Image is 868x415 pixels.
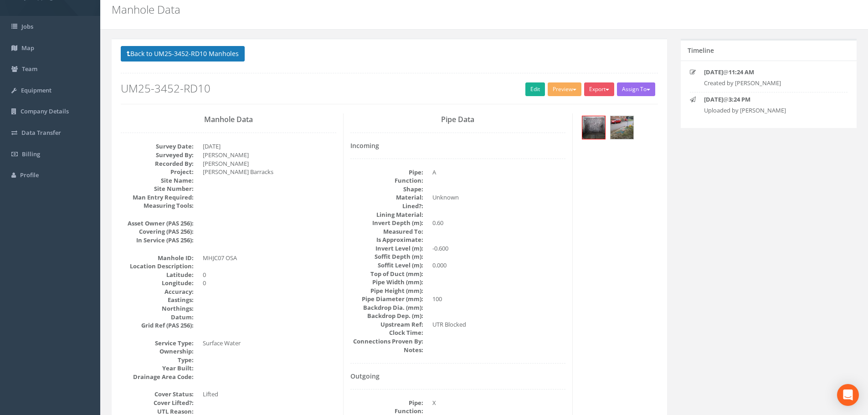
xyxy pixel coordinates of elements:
p: @ [704,95,833,104]
dt: Cover Lifted?: [121,399,194,407]
p: Created by [PERSON_NAME] [704,79,833,87]
span: Equipment [21,86,51,94]
dt: Is Approximate: [350,236,423,244]
span: Billing [22,150,40,158]
dt: Type: [121,356,194,364]
button: Back to UM25-3452-RD10 Manholes [121,46,245,61]
dd: Unknown [432,193,566,202]
p: Uploaded by [PERSON_NAME] [704,106,833,115]
h3: Pipe Data [350,116,566,124]
dd: 0 [203,279,336,287]
span: Map [21,44,34,52]
dt: Eastings: [121,296,194,304]
dt: Lining Material: [350,210,423,219]
dt: Invert Level (m): [350,244,423,253]
dt: Upstream Ref: [350,320,423,329]
dt: Site Name: [121,176,194,185]
h4: Outgoing [350,373,566,379]
button: Preview [548,82,581,96]
h3: Manhole Data [121,116,336,124]
dt: Project: [121,168,194,176]
dt: Location Description: [121,262,194,271]
dt: Pipe Height (mm): [350,287,423,295]
dt: Manhole ID: [121,254,194,262]
dt: Invert Depth (m): [350,219,423,227]
dt: Survey Date: [121,142,194,151]
strong: 3:24 PM [729,95,750,103]
dd: X [432,399,566,407]
dt: Pipe Width (mm): [350,278,423,287]
dt: Measured To: [350,227,423,236]
dd: 0 [203,271,336,279]
dt: Notes: [350,346,423,354]
dt: Soffit Level (m): [350,261,423,270]
dt: Pipe Diameter (mm): [350,295,423,303]
strong: [DATE] [704,68,723,76]
dt: Covering (PAS 256): [121,227,194,236]
span: Company Details [21,107,69,115]
strong: 11:24 AM [729,68,754,76]
dt: Recorded By: [121,159,194,168]
h2: UM25-3452-RD10 [121,82,658,94]
dt: Longitude: [121,279,194,287]
a: Edit [525,82,545,96]
dt: Asset Owner (PAS 256): [121,219,194,228]
span: Data Transfer [21,128,61,137]
dt: Cover Status: [121,390,194,399]
strong: [DATE] [704,95,723,103]
span: Team [22,65,37,73]
dd: Lifted [203,390,336,399]
div: Open Intercom Messenger [837,384,859,406]
dt: Backdrop Dia. (mm): [350,303,423,312]
button: Assign To [617,82,655,96]
dt: Drainage Area Code: [121,373,194,381]
dt: Northings: [121,304,194,313]
dt: Datum: [121,313,194,322]
dt: Service Type: [121,339,194,348]
dd: A [432,168,566,177]
button: Export [584,82,614,96]
dt: Pipe: [350,168,423,177]
dt: Year Built: [121,364,194,373]
span: Jobs [21,22,33,31]
dd: [PERSON_NAME] [203,159,336,168]
span: Profile [20,171,39,179]
dt: Site Number: [121,184,194,193]
dt: Surveyed By: [121,151,194,159]
h5: Timeline [688,47,714,54]
dt: Accuracy: [121,287,194,296]
dt: Grid Ref (PAS 256): [121,321,194,330]
dt: Function: [350,176,423,185]
dd: 0.60 [432,219,566,227]
h2: Manhole Data [112,4,730,15]
dd: Surface Water [203,339,336,348]
h4: Incoming [350,142,566,149]
dd: UTR Blocked [432,320,566,329]
dt: Shape: [350,185,423,194]
dt: In Service (PAS 256): [121,236,194,245]
img: 67f57e6e-5d51-c648-e9f7-9a52cba6b39a_9ded8aff-5bbf-2898-d01f-89c84b2b0eaf_thumb.jpg [611,116,633,139]
dt: Ownership: [121,347,194,356]
p: @ [704,68,833,77]
dt: Lined?: [350,202,423,210]
dd: [DATE] [203,142,336,151]
dt: Backdrop Dep. (m): [350,312,423,320]
img: 67f57e6e-5d51-c648-e9f7-9a52cba6b39a_001edfa8-e521-853a-c181-bb41f35439c9_thumb.jpg [582,116,605,139]
dd: 100 [432,295,566,303]
dd: MHJC07 OSA [203,254,336,262]
dd: [PERSON_NAME] Barracks [203,168,336,176]
dt: Top of Duct (mm): [350,270,423,278]
dt: Pipe: [350,399,423,407]
dt: Latitude: [121,271,194,279]
dd: [PERSON_NAME] [203,151,336,159]
dt: Measuring Tools: [121,201,194,210]
dd: -0.600 [432,244,566,253]
dt: Material: [350,193,423,202]
dt: Man Entry Required: [121,193,194,202]
dt: Connections Proven By: [350,337,423,346]
dt: Soffit Depth (m): [350,252,423,261]
dd: 0.000 [432,261,566,270]
dt: Clock Time: [350,328,423,337]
